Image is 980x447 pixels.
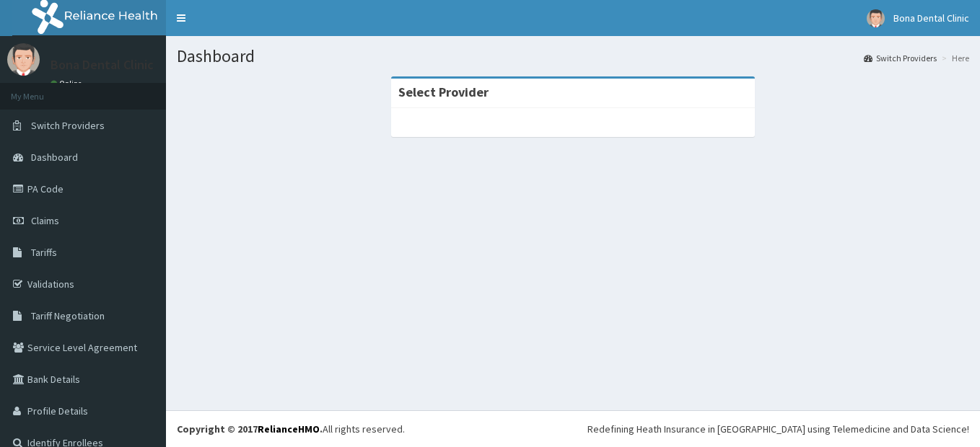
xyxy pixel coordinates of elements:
footer: All rights reserved. [166,410,980,447]
span: Claims [31,214,59,227]
div: Redefining Heath Insurance in [GEOGRAPHIC_DATA] using Telemedicine and Data Science! [587,422,969,436]
strong: Copyright © 2017 . [177,422,323,435]
h1: Dashboard [177,47,969,66]
a: Online [51,79,85,89]
span: Tariff Negotiation [31,309,105,322]
img: User Image [7,43,40,76]
span: Dashboard [31,151,78,164]
p: Bona Dental Clinic [51,58,154,71]
strong: Select Provider [398,84,489,100]
a: Switch Providers [864,52,937,64]
img: User Image [867,9,885,27]
span: Bona Dental Clinic [893,12,969,25]
span: Switch Providers [31,119,105,132]
span: Tariffs [31,246,57,259]
a: RelianceHMO [258,422,320,435]
li: Here [938,52,969,64]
